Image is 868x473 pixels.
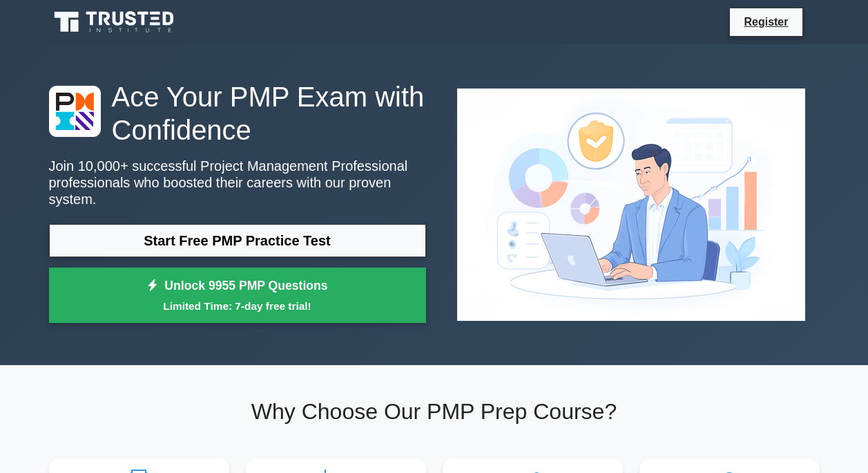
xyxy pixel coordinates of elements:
[49,80,426,147] h1: Ace Your PMP Exam with Confidence
[49,158,426,207] p: Join 10,000+ successful Project Management Professional professionals who boosted their careers w...
[66,298,409,314] small: Limited Time: 7-day free trial!
[49,398,820,425] h2: Why Choose Our PMP Prep Course?
[735,13,796,30] a: Register
[49,224,426,257] a: Start Free PMP Practice Test
[49,268,426,323] a: Unlock 9955 PMP QuestionsLimited Time: 7-day free trial!
[446,77,816,332] img: Project Management Professional Preview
